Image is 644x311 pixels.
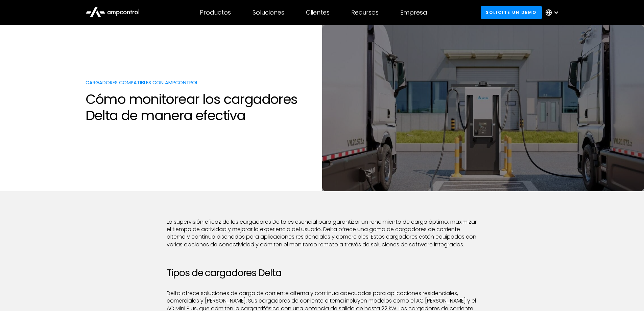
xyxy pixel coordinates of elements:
p: Cargadores compatibles con Ampcontrol [86,79,315,86]
div: Clientes [306,9,330,16]
div: Empresa [400,9,427,16]
div: Recursos [351,9,379,16]
h1: Cómo monitorear los cargadores Delta de manera efectiva [86,91,315,124]
div: Productos [200,9,231,16]
p: La supervisión eficaz de los cargadores Delta es esencial para garantizar un rendimiento de carga... [167,218,478,249]
a: Solicite un demo [481,6,542,19]
div: Soluciones [253,9,284,16]
h2: Tipos de cargadores Delta [167,267,478,279]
